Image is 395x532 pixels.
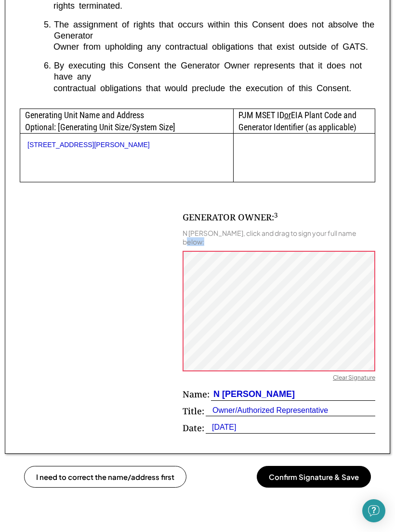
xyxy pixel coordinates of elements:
div: GENERATOR OWNER: [183,211,278,223]
div: PJM MSET ID EIA Plant Code and Generator Identifier (as applicable) [234,109,375,133]
div: Owner/Authorized Representative [206,405,328,416]
div: Generating Unit Name and Address Optional: [Generating Unit Size/System Size] [20,109,233,133]
div: Date: [183,422,204,434]
sup: 3 [274,211,278,219]
u: or [284,110,291,120]
div: N [PERSON_NAME], click and drag to sign your full name below: [183,229,375,246]
div: [STREET_ADDRESS][PERSON_NAME] [27,141,226,149]
div: [DATE] [206,422,236,433]
div: 6. [44,60,51,71]
div: 5. [44,19,51,30]
div: contractual obligations that would preclude the execution of this Consent. [44,83,375,94]
div: N [PERSON_NAME] [211,388,295,400]
div: The assignment of rights that occurs within this Consent does not absolve the Generator [54,19,375,42]
div: Open Intercom Messenger [362,499,385,522]
button: Confirm Signature & Save [257,466,371,488]
div: Owner from upholding any contractual obligations that exist outside of GATS. [44,41,375,53]
div: By executing this Consent the Generator Owner represents that it does not have any [54,60,375,83]
div: Clear Signature [333,374,375,383]
div: Name: [183,388,210,400]
div: Title: [183,405,204,417]
button: I need to correct the name/address first [24,466,186,488]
